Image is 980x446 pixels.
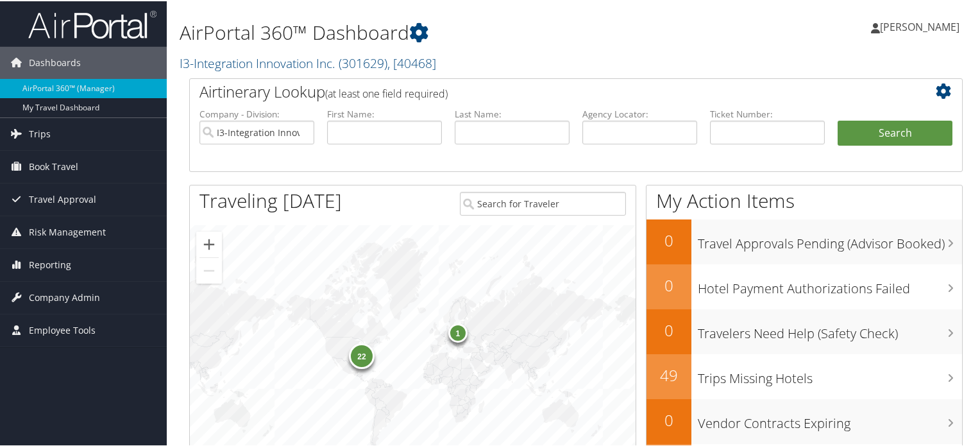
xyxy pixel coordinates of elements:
a: I3-Integration Innovation Inc. [180,53,436,71]
img: airportal-logo.png [28,8,156,39]
h2: 49 [646,363,691,385]
h3: Vendor Contracts Expiring [698,407,962,431]
span: ( 301629 ) [339,53,387,71]
span: Reporting [29,248,71,280]
span: Dashboards [29,46,81,78]
h3: Trips Missing Hotels [698,362,962,386]
button: Zoom out [196,257,222,282]
button: Zoom in [196,230,222,256]
label: Ticket Number: [710,107,825,119]
h2: 0 [646,318,691,340]
div: 22 [349,342,375,368]
a: 0Hotel Payment Authorizations Failed [646,263,962,308]
h2: 0 [646,228,691,250]
span: Book Travel [29,150,78,182]
h1: Traveling [DATE] [199,186,342,213]
h3: Travelers Need Help (Safety Check) [698,317,962,341]
span: Employee Tools [29,313,96,345]
span: Trips [29,117,51,149]
button: Search [838,119,952,145]
label: Last Name: [455,107,570,119]
span: Risk Management [29,215,106,247]
label: Company - Division: [199,107,314,119]
h3: Travel Approvals Pending (Advisor Booked) [698,227,962,252]
a: 0Travelers Need Help (Safety Check) [646,308,962,353]
label: First Name: [327,107,442,119]
span: Company Admin [29,280,100,313]
h2: 0 [646,273,691,295]
span: Travel Approval [29,182,96,214]
span: (at least one field required) [325,85,448,99]
h3: Hotel Payment Authorizations Failed [698,272,962,296]
a: 0Travel Approvals Pending (Advisor Booked) [646,218,962,263]
a: [PERSON_NAME] [871,6,972,45]
input: Search for Traveler [460,191,627,214]
div: 1 [448,322,467,341]
label: Agency Locator: [582,107,697,119]
span: [PERSON_NAME] [880,19,959,33]
a: 49Trips Missing Hotels [646,353,962,398]
h1: My Action Items [646,186,962,213]
a: 0Vendor Contracts Expiring [646,398,962,443]
h2: Airtinerary Lookup [199,80,888,101]
h1: AirPortal 360™ Dashboard [180,18,708,45]
h2: 0 [646,408,691,430]
span: , [ 40468 ] [387,53,436,71]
